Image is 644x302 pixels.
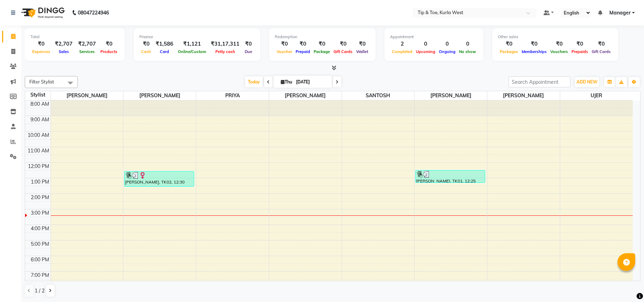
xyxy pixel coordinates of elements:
[294,49,312,54] span: Prepaid
[416,170,485,182] div: [PERSON_NAME], TK01, 12:25 PM-01:15 PM, Bigen [PERSON_NAME] Color,[PERSON_NAME] trim + line up
[354,40,370,48] div: ₹0
[549,49,570,54] span: Vouchers
[342,91,414,100] span: SANTOSH
[35,287,45,295] span: 1 / 2
[609,9,631,17] span: Manager
[509,76,570,87] input: Search Appointment
[99,40,119,48] div: ₹0
[214,49,237,54] span: Petty cash
[498,40,520,48] div: ₹0
[176,49,208,54] span: Online/Custom
[498,49,520,54] span: Packages
[390,49,414,54] span: Completed
[29,194,51,201] div: 2:00 PM
[457,49,478,54] span: No show
[294,40,312,48] div: ₹0
[57,49,71,54] span: Sales
[18,3,66,23] img: logo
[414,91,487,100] span: [PERSON_NAME]
[29,178,51,186] div: 1:00 PM
[294,77,329,87] input: 2025-09-04
[25,91,51,99] div: Stylist
[269,91,342,100] span: [PERSON_NAME]
[208,40,242,48] div: ₹31,17,311
[30,40,52,48] div: ₹0
[29,272,51,279] div: 7:00 PM
[75,40,99,48] div: ₹2,707
[124,172,194,186] div: [PERSON_NAME], TK02, 12:30 PM-01:30 PM, Acrylic Removal
[29,240,51,248] div: 5:00 PM
[99,49,119,54] span: Products
[332,49,354,54] span: Gift Cards
[139,49,153,54] span: Cash
[196,91,269,100] span: PRIYA
[26,132,51,139] div: 10:00 AM
[29,225,51,232] div: 4:00 PM
[414,49,437,54] span: Upcoming
[498,34,613,40] div: Other sales
[245,76,263,87] span: Today
[29,116,51,123] div: 9:00 AM
[29,256,51,263] div: 6:00 PM
[30,49,52,54] span: Expenses
[614,274,637,295] iframe: chat widget
[29,209,51,217] div: 3:00 PM
[78,3,109,23] b: 08047224946
[27,163,51,170] div: 12:00 PM
[570,49,590,54] span: Prepaids
[279,79,294,85] span: Thu
[457,40,478,48] div: 0
[312,49,332,54] span: Package
[520,49,549,54] span: Memberships
[414,40,437,48] div: 0
[354,49,370,54] span: Wallet
[520,40,549,48] div: ₹0
[51,91,123,100] span: [PERSON_NAME]
[243,49,254,54] span: Due
[158,49,171,54] span: Card
[437,49,457,54] span: Ongoing
[487,91,560,100] span: [PERSON_NAME]
[52,40,75,48] div: ₹2,707
[570,40,590,48] div: ₹0
[560,91,633,100] span: UJER
[575,77,599,87] button: ADD NEW
[139,40,153,48] div: ₹0
[29,100,51,108] div: 8:00 AM
[29,79,54,85] span: Filter Stylist
[312,40,332,48] div: ₹0
[390,34,478,40] div: Appointment
[176,40,208,48] div: ₹1,121
[77,49,97,54] span: Services
[275,34,370,40] div: Redemption
[275,49,294,54] span: Voucher
[139,34,255,40] div: Finance
[242,40,255,48] div: ₹0
[576,79,597,85] span: ADD NEW
[549,40,570,48] div: ₹0
[390,40,414,48] div: 2
[26,147,51,155] div: 11:00 AM
[30,34,119,40] div: Total
[153,40,176,48] div: ₹1,586
[590,49,613,54] span: Gift Cards
[332,40,354,48] div: ₹0
[275,40,294,48] div: ₹0
[437,40,457,48] div: 0
[123,91,196,100] span: [PERSON_NAME]
[590,40,613,48] div: ₹0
